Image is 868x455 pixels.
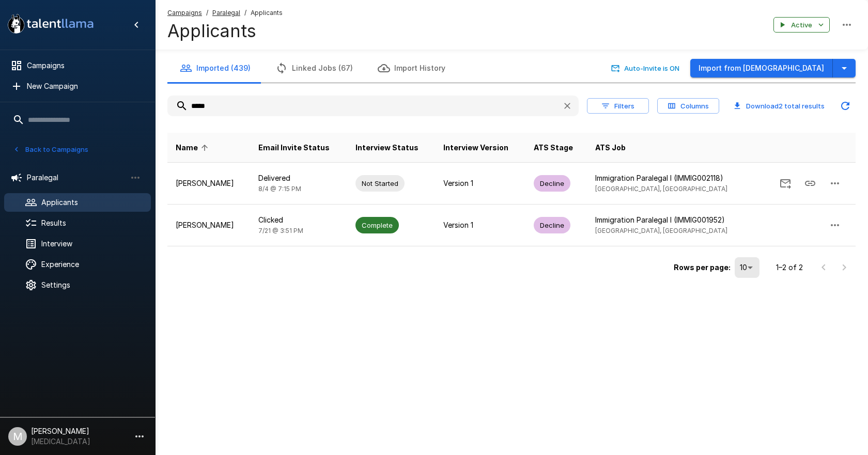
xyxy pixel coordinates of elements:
span: Not Started [355,179,405,189]
p: Immigration Paralegal I (IMMIG002118) [595,173,743,183]
span: 8/4 @ 7:15 PM [258,185,301,193]
span: Email Invite Status [258,142,330,154]
p: Clicked [258,215,339,225]
p: [PERSON_NAME] [176,220,242,230]
span: ATS Job [595,142,626,154]
span: Applicants [251,8,283,18]
span: Name [176,142,211,154]
span: 7/21 @ 3:51 PM [258,227,303,234]
span: Interview Version [443,142,508,154]
span: [GEOGRAPHIC_DATA], [GEOGRAPHIC_DATA] [595,227,727,234]
p: Immigration Paralegal I (IMMIG001952) [595,215,743,225]
p: [PERSON_NAME] [176,178,242,189]
span: Complete [355,221,399,230]
button: Columns [657,98,719,114]
span: Interview Status [355,142,419,154]
p: Version 1 [443,220,517,230]
p: Version 1 [443,178,517,189]
span: [GEOGRAPHIC_DATA], [GEOGRAPHIC_DATA] [595,185,727,193]
h4: Applicants [167,20,283,42]
span: Decline [534,179,570,189]
button: Auto-Invite is ON [609,60,682,76]
button: Linked Jobs (67) [263,54,365,83]
p: Delivered [258,173,339,183]
u: Paralegal [212,9,240,17]
span: / [206,8,208,18]
button: Import History [365,54,458,83]
button: Import from [DEMOGRAPHIC_DATA] [690,59,833,78]
button: Updated Today - 4:28 PM [835,96,856,116]
span: Send Invitation [773,178,798,187]
button: Active [773,17,830,33]
p: Rows per page: [674,262,731,273]
u: Campaigns [167,9,202,17]
span: ATS Stage [534,142,573,154]
p: 1–2 of 2 [776,262,803,273]
div: 10 [735,257,760,278]
span: Decline [534,221,570,230]
button: Imported (439) [167,54,263,83]
span: Copy Interview Link [798,178,823,187]
span: / [244,8,246,18]
button: Filters [587,98,649,114]
button: Download2 total results [727,98,831,114]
